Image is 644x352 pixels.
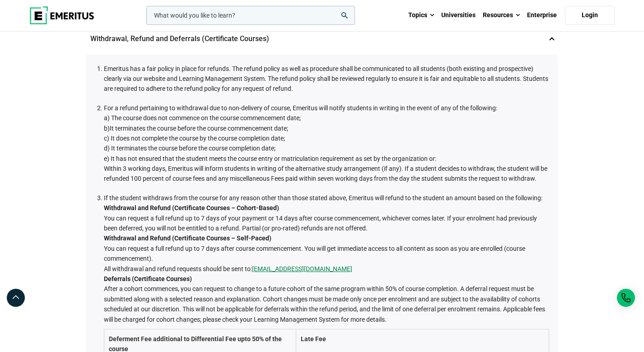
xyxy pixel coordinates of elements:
p: Withdrawal, Refund and Deferrals (Certificate Courses) [86,23,558,55]
input: woocommerce-product-search-field-0 [146,6,355,25]
a: Login [565,6,615,25]
span: a) The course does not commence on the course commencement date; [104,114,301,122]
span: b)It terminates the course before the course commencement date; [104,125,288,132]
span: d) It terminates the course before the course completion date; [104,145,275,152]
span: c) It does not complete the course by the course completion date; [104,135,285,142]
strong: Withdrawal and Refund (Certificate Courses – Cohort-Based) [104,204,279,211]
span: e) It has not ensured that the student meets the course entry or matriculation requirement as set... [104,155,436,162]
strong: Withdrawal and Refund (Certificate Courses – Self-Paced) [104,235,271,242]
li: Emeritus has a fair policy in place for refunds. The refund policy as well as procedure shall be ... [104,64,549,94]
strong: Late Fee [301,335,326,343]
a: [EMAIL_ADDRESS][DOMAIN_NAME] [252,264,352,274]
strong: Deferrals (Certificate Courses) [104,275,192,282]
li: For a refund pertaining to withdrawal due to non-delivery of course, Emeritus will notify student... [104,103,549,184]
